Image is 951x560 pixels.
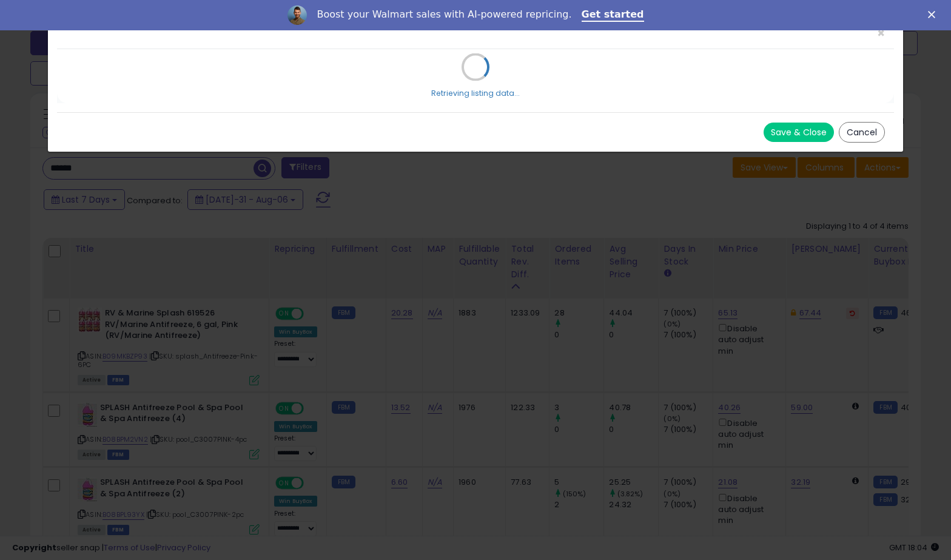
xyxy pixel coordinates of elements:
div: Retrieving listing data... [431,88,520,99]
button: Cancel [839,122,885,143]
a: Get started [582,8,644,22]
img: Profile image for Adrian [287,5,307,25]
div: Close [928,11,940,18]
button: Save & Close [764,123,834,142]
span: × [877,24,885,42]
div: Boost your Walmart sales with AI-powered repricing. [317,8,571,21]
